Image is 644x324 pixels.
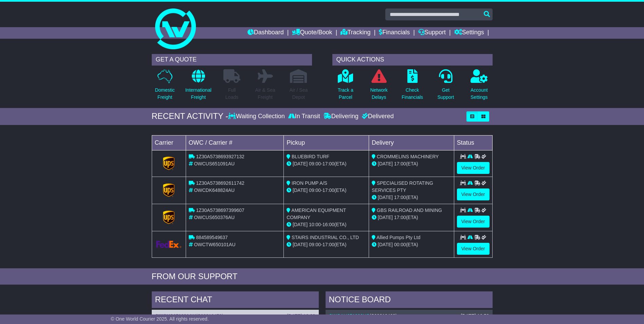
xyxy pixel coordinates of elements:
span: 09:00 [309,161,321,166]
span: [DATE] [378,195,393,200]
a: AccountSettings [470,69,488,105]
div: - (ETA) [287,160,366,167]
a: OWCUS651091AU [155,313,196,319]
div: NOTICE BOARD [326,291,493,310]
span: OWCUS650376AU [194,215,235,220]
div: FROM OUR SUPPORT [152,272,493,282]
div: In Transit [287,113,322,120]
span: 10:00 [309,222,321,227]
span: IRON PUMP A/S [292,180,327,186]
img: GetCarrierServiceLogo [163,183,174,197]
div: [DATE] 16:52 [461,313,489,319]
span: 1Z30A5738693927132 [196,154,244,159]
div: ( ) [329,313,489,319]
div: - (ETA) [287,221,366,228]
a: DomesticFreight [154,69,175,105]
span: [DATE] [293,161,308,166]
a: View Order [457,188,490,200]
span: 17:00 [323,161,334,166]
div: - (ETA) [287,187,366,194]
span: CROMMELINS MACHINERY [377,154,439,159]
span: OWCDK648824AU [194,187,235,193]
span: [DATE] [293,242,308,247]
td: OWC / Carrier # [186,135,284,150]
a: Quote/Book [292,27,332,39]
a: Settings [454,27,484,39]
a: GetSupport [437,69,454,105]
p: Check Financials [402,87,423,101]
span: STAIRS INDUSTRIAL CO., LTD [292,235,359,240]
span: [DATE] [378,215,393,220]
span: [DATE] [378,242,393,247]
div: Delivering [322,113,360,120]
span: 16:00 [323,222,334,227]
span: OWCUS651091AU [194,161,235,166]
td: Status [454,135,492,150]
span: GBS RAILROAD AND MINING [377,208,442,213]
span: 17:00 [323,242,334,247]
div: (ETA) [372,214,451,221]
a: Track aParcel [337,69,354,105]
span: 1Z30A5738697399607 [196,208,244,213]
div: ( ) [155,313,315,319]
span: 17:00 [394,215,406,220]
span: [DATE] [293,187,308,193]
p: Air / Sea Depot [290,87,308,101]
span: 1Z30A5738692611742 [196,180,244,186]
span: 884589549637 [196,235,227,240]
p: Get Support [437,87,454,101]
div: - (ETA) [287,241,366,248]
p: Track a Parcel [338,87,353,101]
p: Account Settings [471,87,488,101]
p: International Freight [185,87,211,101]
span: S00310470 [198,313,222,319]
p: Air & Sea Freight [255,87,275,101]
img: GetCarrierServiceLogo [163,157,174,170]
div: Waiting Collection [228,113,286,120]
td: Delivery [369,135,454,150]
span: © One World Courier 2025. All rights reserved. [111,316,209,322]
td: Pickup [284,135,369,150]
span: 17:00 [394,195,406,200]
div: GET A QUOTE [152,54,312,66]
a: View Order [457,216,490,228]
p: Full Loads [223,87,240,101]
div: RECENT CHAT [152,291,319,310]
span: 17:00 [323,187,334,193]
img: GetCarrierServiceLogo [156,241,182,248]
td: Carrier [152,135,186,150]
div: (ETA) [372,194,451,201]
div: (ETA) [372,241,451,248]
a: OWCAU651006US [329,313,370,319]
span: 00:00 [394,242,406,247]
a: CheckFinancials [401,69,423,105]
span: [DATE] [378,161,393,166]
span: 09:00 [309,187,321,193]
span: AMERICAN EQUIPMENT COMPANY [287,208,346,220]
p: Network Delays [370,87,387,101]
span: 17:00 [394,161,406,166]
div: (ETA) [372,160,451,167]
p: Domestic Freight [155,87,174,101]
a: Tracking [341,27,370,39]
a: View Order [457,243,490,255]
img: GetCarrierServiceLogo [163,211,174,224]
span: Allied Pumps Pty Ltd [376,235,420,240]
div: Delivered [360,113,394,120]
div: [DATE] 12:20 [287,313,315,319]
span: BLUEBIRD TURF [292,154,329,159]
div: QUICK ACTIONS [332,54,493,66]
span: OWCTW650101AU [194,242,235,247]
a: Dashboard [247,27,284,39]
a: NetworkDelays [370,69,388,105]
a: Financials [379,27,410,39]
span: SPECIALISED ROTATING SERVICES PTY [372,180,433,193]
a: Support [418,27,446,39]
div: RECENT ACTIVITY - [152,111,228,121]
span: [DATE] [293,222,308,227]
a: View Order [457,162,490,174]
span: 09:00 [309,242,321,247]
a: InternationalFreight [185,69,212,105]
span: S00310468 [371,313,395,319]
